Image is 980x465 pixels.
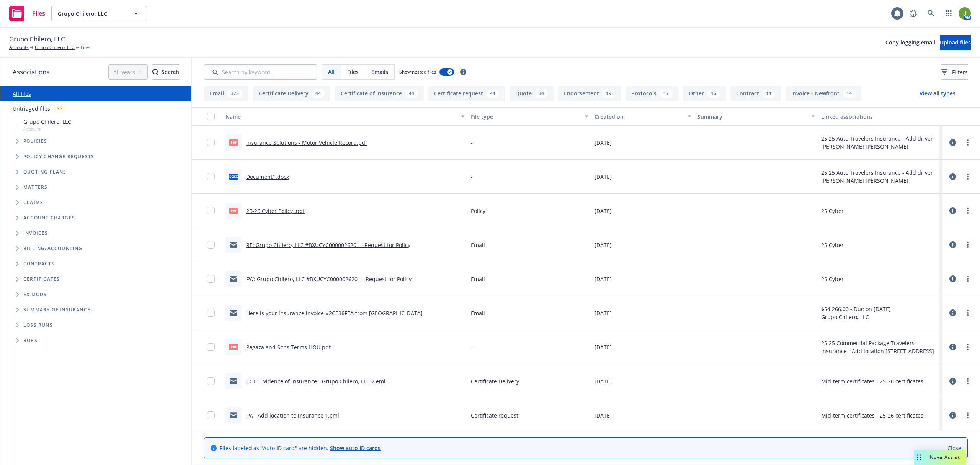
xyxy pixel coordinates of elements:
span: pdf [229,344,238,350]
span: Invoices [23,231,48,236]
div: 17 [660,89,673,98]
span: [DATE] [595,411,612,419]
input: Toggle Row Selected [207,309,215,317]
span: Filters [952,68,968,76]
div: $54,266.00 - Due on [DATE] [821,305,891,313]
button: Contract [730,86,781,101]
div: Name [225,113,456,121]
span: Policies [23,139,47,144]
span: Files [81,44,90,51]
a: more [963,206,972,215]
a: Insurance Solutions - Motor Vehicle Record.pdf [246,139,367,146]
a: Pagaza and Sons Terms HOU.pdf [246,344,331,351]
button: Filters [941,64,968,80]
span: [DATE] [595,241,612,249]
a: Show auto ID cards [330,444,381,452]
a: Files [6,3,48,24]
span: Grupo Chilero, LLC [9,34,65,44]
span: Associations [13,67,49,77]
span: Certificates [23,277,60,282]
span: Policy [471,207,485,215]
button: Grupo Chilero, LLC [51,6,147,21]
button: Copy logging email [885,35,935,50]
span: Files [32,10,45,16]
button: Linked associations [818,107,942,126]
span: Account [23,126,71,132]
a: more [963,274,972,283]
button: Summary [694,107,818,126]
a: FW_ Add location to insurance 1.eml [246,412,339,419]
div: Drag to move [914,450,924,465]
a: more [963,411,972,420]
div: 25 Cyber [821,275,844,283]
span: [DATE] [595,173,612,181]
a: FW: Grupo Chilero, LLC #BXUCYC0000026201 - Request for Policy [246,275,412,283]
div: 16 [707,89,720,98]
input: Toggle Row Selected [207,275,215,283]
img: photo [959,7,971,20]
span: Grupo Chilero, LLC [58,10,124,18]
span: - [471,343,473,351]
button: View all types [907,86,968,101]
span: Certificate request [471,411,518,419]
input: Search by keyword... [204,64,317,80]
a: Search [923,6,939,21]
span: [DATE] [595,377,612,385]
a: All files [13,90,31,97]
button: Endorsement [558,86,621,101]
span: Upload files [940,39,971,46]
div: Summary [697,113,807,121]
span: Certificate Delivery [471,377,519,385]
span: Show nested files [399,69,436,75]
button: Nova Assist [914,450,966,465]
button: Certificate of insurance [335,86,424,101]
div: Search [152,65,179,79]
input: Toggle Row Selected [207,139,215,146]
span: Files labeled as "Auto ID card" are hidden. [220,444,381,452]
div: Grupo Chilero, LLC [821,313,891,321]
div: 25 25 Commercial Package Travelers Insurance - Add location [STREET_ADDRESS] [821,339,939,355]
span: Nova Assist [930,454,960,460]
div: 34 [535,89,548,98]
a: RE: Grupo Chilero, LLC #BXUCYC0000026201 - Request for Policy [246,241,410,249]
input: Toggle Row Selected [207,377,215,385]
span: Copy logging email [885,39,935,46]
a: Switch app [941,6,956,21]
span: [DATE] [595,343,612,351]
span: Email [471,275,485,283]
button: Invoice - Newfront [786,86,861,101]
span: Billing/Accounting [23,246,83,251]
div: Mid-term certificates - 25-26 certificates [821,411,923,419]
a: more [963,138,972,147]
div: Mid-term certificates - 25-26 certificates [821,377,923,385]
span: Grupo Chilero, LLC [23,118,71,126]
a: Here is your insurance invoice #2CE36FEA from [GEOGRAPHIC_DATA] [246,309,423,317]
span: Contracts [23,262,55,266]
span: BORs [23,338,38,343]
span: Ex Mods [23,292,47,297]
span: Loss Runs [23,323,53,327]
div: Tree Example [0,116,191,241]
input: Select all [207,113,215,120]
div: 44 [486,89,499,98]
div: 25 25 Auto Travelers Insurance - Add driver [PERSON_NAME] [PERSON_NAME] [821,169,939,185]
input: Toggle Row Selected [207,343,215,351]
a: more [963,308,972,318]
span: Quoting plans [23,170,67,174]
a: Grupo Chilero, LLC [35,44,75,51]
span: Policy change requests [23,154,94,159]
button: Certificate Delivery [253,86,330,101]
span: - [471,173,473,181]
a: more [963,172,972,181]
span: [DATE] [595,139,612,147]
input: Toggle Row Selected [207,411,215,419]
button: File type [468,107,591,126]
span: All [328,68,335,76]
span: - [471,139,473,147]
div: 14 [843,89,856,98]
div: 44 [312,89,325,98]
span: Email [471,309,485,317]
span: Filters [941,68,968,76]
input: Toggle Row Selected [207,241,215,249]
button: Quote [510,86,554,101]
